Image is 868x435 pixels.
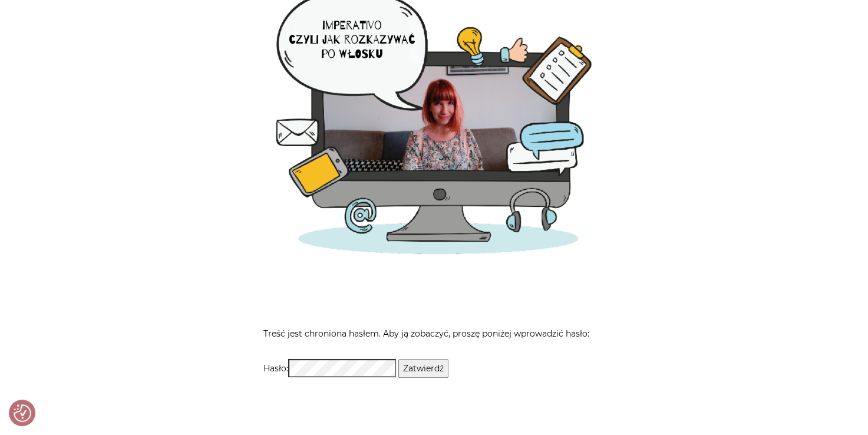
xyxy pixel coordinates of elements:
button: Preferencje co do zgód [14,404,31,422]
label: Hasło: [263,359,396,377]
img: Revisit consent button [14,404,31,422]
input: Hasło: [288,359,396,377]
p: Treść jest chroniona hasłem. Aby ją zobaczyć, proszę poniżej wprowadzić hasło: [263,326,605,341]
input: Zatwierdź [398,359,448,378]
